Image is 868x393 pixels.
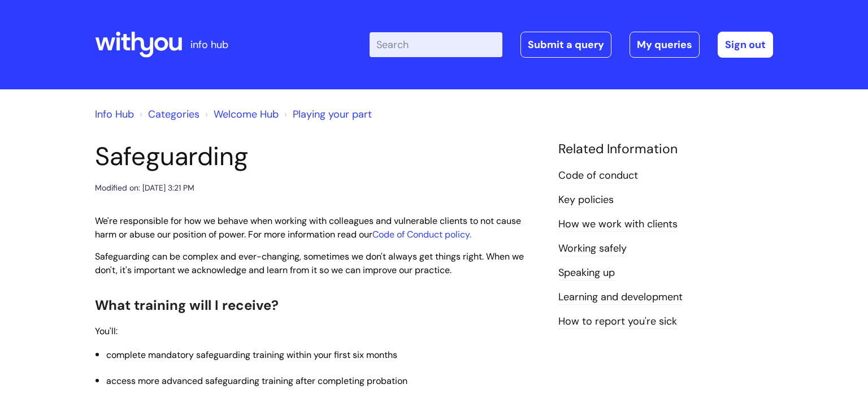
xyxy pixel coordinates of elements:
li: Playing your part [281,105,372,123]
a: Key policies [558,193,614,208]
a: Info Hub [95,107,134,121]
a: My queries [630,32,700,58]
a: Code of conduct [558,169,638,183]
span: complete mandatory safeguarding training within your first six months [106,349,397,361]
a: Welcome Hub [214,107,279,121]
span: You'll: [95,325,118,337]
input: Search [370,32,502,57]
a: Sign out [718,32,773,58]
span: access more advanced safeguarding training after completing probation [106,375,407,387]
span: What training will I receive? [95,296,279,314]
a: Categories [148,107,199,121]
span: We're responsible for how we behave when working with colleagues and vulnerable clients to not ca... [95,215,521,241]
a: Playing your part [293,107,372,121]
a: Working safely [558,241,627,256]
li: Welcome Hub [202,105,279,123]
a: Submit a query [520,32,611,58]
h4: Related Information [558,141,773,157]
li: Solution home [137,105,199,123]
h1: Safeguarding [95,141,541,172]
span: Safeguarding can be complex and ever-changing, sometimes we don't always get things right. When w... [95,251,524,277]
a: How to report you're sick [558,314,677,329]
a: How we work with clients [558,217,678,232]
a: Speaking up [558,266,615,280]
div: Modified on: [DATE] 3:21 PM [95,181,194,195]
div: | - [370,32,773,58]
a: Code of Conduct policy. [372,228,471,240]
p: info hub [190,36,228,54]
a: Learning and development [558,290,683,305]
